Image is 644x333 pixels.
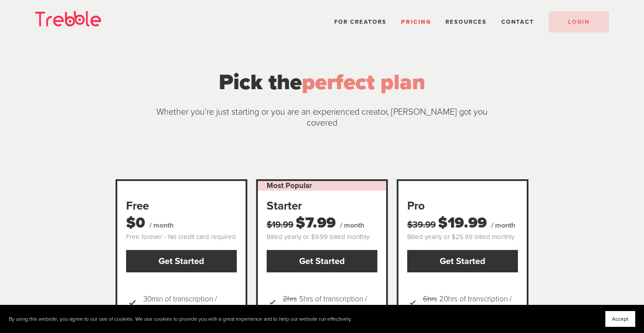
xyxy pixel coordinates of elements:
[9,316,352,322] p: By using this website, you agree to our use of cookies. We use cookies to provide you with a grea...
[549,11,609,33] a: LOGIN
[149,221,174,230] span: / month
[283,294,377,314] span: 5hrs of transcription / month
[267,199,377,214] div: Starter
[35,11,101,26] img: Trebble
[407,199,518,214] div: Pro
[491,221,515,230] span: / month
[407,250,518,272] a: Get Started
[296,214,336,232] span: $7.99
[334,18,387,25] a: For Creators
[423,294,518,314] span: 20hrs of transcription / month
[340,221,364,230] span: / month
[438,214,487,232] span: $19.99
[267,250,377,272] a: Get Started
[126,199,237,214] div: Free
[302,69,425,95] span: perfect plan
[283,294,297,314] s: 2hrs
[126,233,237,242] div: Free forever - No credit card required
[445,18,487,25] span: Resources
[407,233,518,242] div: Billed yearly or $25.99 billed monthly
[126,214,145,232] span: $0
[148,107,496,129] p: Whether you’re just starting or you are an experienced creator, [PERSON_NAME] got you covered
[143,294,237,314] span: 30min of transcription / month
[568,18,590,25] span: LOGIN
[258,181,386,191] div: Most Popular
[267,220,293,230] s: $19.99
[605,311,635,327] button: Accept
[612,316,629,322] span: Accept
[126,250,237,272] a: Get Started
[267,233,377,242] div: Billed yearly or $9.99 billed monthly
[501,18,534,25] a: Contact
[423,294,437,314] s: 6hrs
[407,220,436,230] s: $39.99
[401,18,431,25] a: Pricing
[148,66,496,98] div: Pick the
